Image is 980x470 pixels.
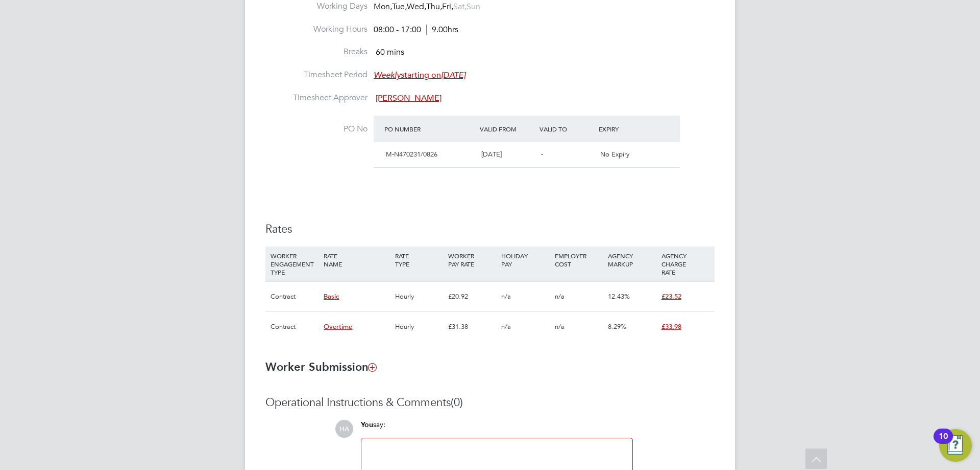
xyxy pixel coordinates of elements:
span: Sat, [453,2,467,12]
div: Contract [268,312,321,342]
span: - [541,150,543,159]
span: Tue, [392,2,407,12]
div: Contract [268,282,321,311]
label: Breaks [265,47,367,57]
span: (0) [451,395,463,409]
span: n/a [555,292,565,301]
div: WORKER PAY RATE [446,247,499,273]
span: Basic [324,292,339,301]
span: Sun [467,2,480,12]
div: say: [361,420,633,438]
div: RATE TYPE [393,247,446,273]
span: Overtime [324,322,352,331]
h3: Rates [265,222,715,237]
span: Wed, [407,2,426,12]
div: Valid From [477,120,537,138]
span: £23.52 [661,292,681,301]
em: [DATE] [441,70,465,80]
span: £33.98 [661,322,681,331]
div: Hourly [393,312,446,342]
div: RATE NAME [321,247,392,273]
span: Thu, [426,2,442,12]
span: Mon, [374,2,392,12]
span: 60 mins [376,48,404,58]
div: Hourly [393,282,446,311]
div: Valid To [537,120,597,138]
div: Expiry [596,120,656,138]
span: 9.00hrs [426,25,458,35]
span: Fri, [442,2,453,12]
button: Open Resource Center, 10 new notifications [939,429,972,462]
label: Timesheet Period [265,70,367,80]
div: AGENCY CHARGE RATE [659,247,712,281]
div: HOLIDAY PAY [499,247,552,273]
span: You [361,420,373,429]
em: Weekly [374,70,401,80]
h3: Operational Instructions & Comments [265,395,715,410]
span: starting on [374,70,465,80]
span: n/a [501,292,511,301]
span: n/a [501,322,511,331]
span: [PERSON_NAME] [376,93,442,103]
span: M-N470231/0826 [386,150,437,159]
div: PO Number [382,120,477,138]
div: £31.38 [446,312,499,342]
div: EMPLOYER COST [552,247,605,273]
label: Working Days [265,1,367,12]
div: 08:00 - 17:00 [374,25,458,35]
div: 10 [939,436,948,450]
div: AGENCY MARKUP [605,247,658,273]
span: 12.43% [608,292,630,301]
span: HA [335,420,353,438]
label: Timesheet Approver [265,93,367,103]
span: n/a [555,322,565,331]
label: Working Hours [265,24,367,35]
div: WORKER ENGAGEMENT TYPE [268,247,321,281]
div: £20.92 [446,282,499,311]
span: [DATE] [481,150,502,159]
span: No Expiry [600,150,629,159]
span: 8.29% [608,322,626,331]
b: Worker Submission [265,360,376,374]
label: PO No [265,124,367,135]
